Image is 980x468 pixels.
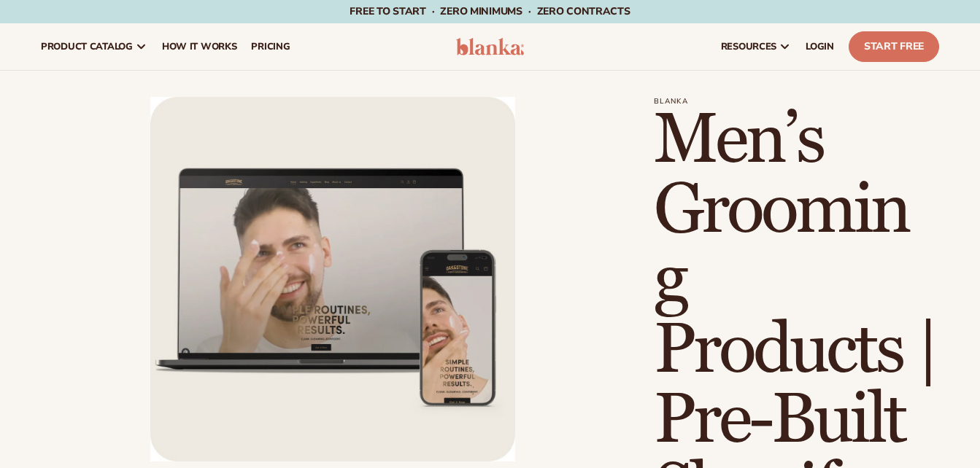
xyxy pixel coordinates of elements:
[41,41,133,52] span: product catalog
[244,23,297,70] a: pricing
[806,41,834,52] span: LOGIN
[350,4,630,18] span: Free to start · ZERO minimums · ZERO contracts
[251,41,290,52] span: pricing
[162,41,237,52] span: How It Works
[714,23,798,70] a: resources
[798,23,841,70] a: LOGIN
[654,97,939,106] p: Blanka
[456,38,525,55] img: logo
[155,23,244,70] a: How It Works
[34,23,155,70] a: product catalog
[721,41,776,52] span: resources
[849,31,939,62] a: Start Free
